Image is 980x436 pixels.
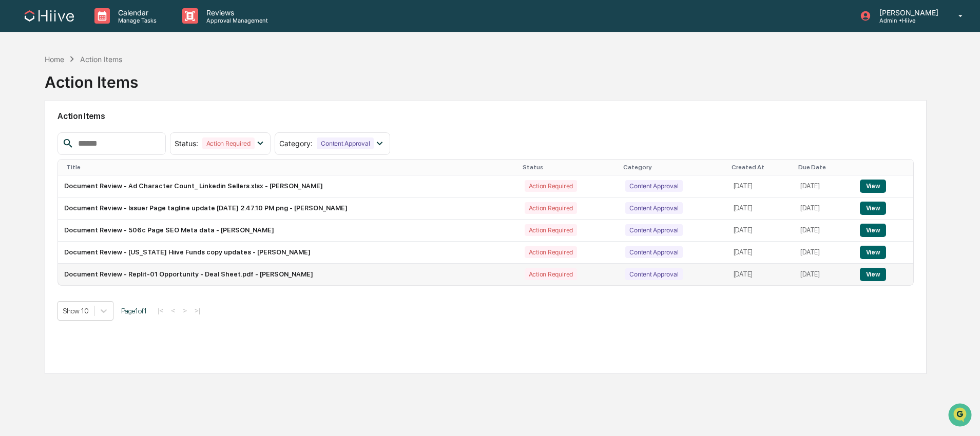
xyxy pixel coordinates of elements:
h2: Action Items [57,111,914,121]
div: Start new chat [35,78,168,89]
div: Category [623,164,723,171]
button: |< [155,306,166,315]
a: 🖐️Preclearance [6,125,70,144]
p: Admin • Hiive [871,17,944,24]
p: Approval Management [198,17,273,24]
span: Status : [175,139,198,148]
div: Content Approval [625,246,682,258]
p: How can we help? [10,22,187,38]
div: Status [523,164,616,171]
span: Page 1 of 1 [121,307,147,315]
span: Category : [279,139,313,148]
button: > [180,306,190,315]
div: 🖐️ [10,130,18,138]
td: [DATE] [727,264,795,285]
div: Home [45,55,64,64]
div: Created At [732,164,791,171]
a: View [860,248,886,256]
td: [DATE] [727,197,795,220]
span: Data Lookup [21,149,65,159]
div: Title [66,164,514,171]
div: Content Approval [625,202,682,214]
td: [DATE] [727,175,795,197]
td: [DATE] [794,175,853,197]
div: Due Date [798,164,849,171]
button: >| [191,306,203,315]
div: 🔎 [10,150,18,158]
button: View [860,246,886,259]
td: Document Review - [US_STATE] Hiive Funds copy updates - [PERSON_NAME] [58,242,518,264]
div: Action Required [525,202,577,214]
td: Document Review - 506c Page SEO Meta data - [PERSON_NAME] [58,220,518,242]
a: View [860,204,886,212]
td: [DATE] [727,220,795,242]
div: Action Required [525,224,577,236]
button: Start new chat [175,82,187,94]
div: Content Approval [625,180,682,192]
div: Action Required [525,268,577,280]
a: View [860,182,886,190]
img: 1746055101610-c473b297-6a78-478c-a979-82029cc54cd1 [10,78,29,97]
td: [DATE] [727,242,795,264]
a: 🗄️Attestations [70,125,131,144]
a: 🔎Data Lookup [6,145,69,163]
td: Document Review - Ad Character Count_ Linkedin Sellers.xlsx - [PERSON_NAME] [58,175,518,197]
div: Content Approval [625,268,682,280]
iframe: Open customer support [947,402,975,430]
td: [DATE] [794,197,853,220]
span: Pylon [102,174,124,182]
p: [PERSON_NAME] [871,8,944,17]
td: [DATE] [794,264,853,285]
p: Calendar [110,8,162,17]
a: View [860,226,886,234]
td: [DATE] [794,242,853,264]
div: Action Items [45,65,138,91]
img: logo [25,10,74,22]
p: Manage Tasks [110,17,162,24]
div: Content Approval [317,137,374,149]
span: Preclearance [21,129,66,140]
div: Action Required [525,180,577,192]
button: View [860,268,886,281]
button: < [168,306,179,315]
td: Document Review - Replit-01 Opportunity - Deal Sheet.pdf - [PERSON_NAME] [58,264,518,285]
a: Powered byPylon [72,173,124,182]
a: View [860,270,886,278]
button: View [860,224,886,237]
td: [DATE] [794,220,853,242]
div: Action Required [525,246,577,258]
p: Reviews [198,8,273,17]
div: Action Required [202,137,255,149]
button: View [860,202,886,215]
button: View [860,180,886,193]
div: Content Approval [625,224,682,236]
div: 🗄️ [74,130,83,138]
div: Action Items [80,55,122,64]
div: We're available if you need us! [35,89,130,97]
td: Document Review - Issuer Page tagline update [DATE] 2.47.10 PM.png - [PERSON_NAME] [58,197,518,220]
span: Attestations [85,129,127,140]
